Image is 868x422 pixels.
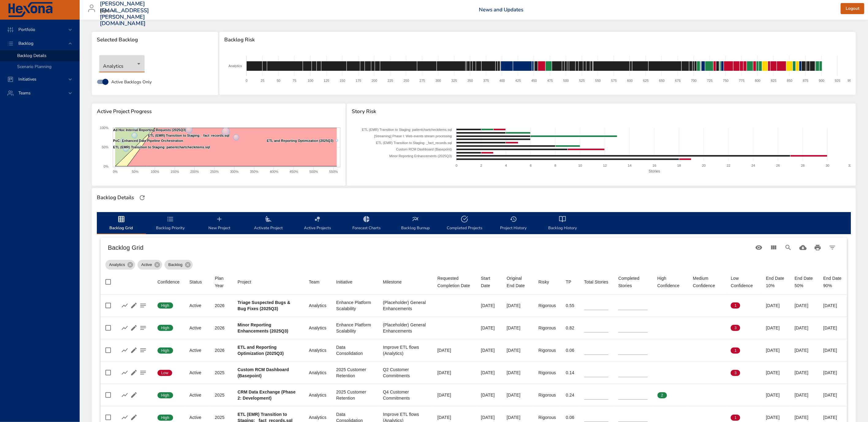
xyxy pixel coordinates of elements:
div: [DATE] [823,347,842,353]
div: [DATE] [507,325,529,331]
div: Rigorous [539,414,556,420]
span: Backlog Risk [224,37,851,43]
text: 100% [100,126,108,130]
text: 425 [515,79,521,82]
span: 0 [693,370,703,376]
span: 0 [658,325,667,331]
div: [DATE] [795,325,814,331]
text: 26 [776,164,780,167]
text: 475 [547,79,553,82]
text: 225 [388,79,393,82]
text: 8 [555,164,556,167]
span: 2 [658,393,667,398]
text: [Streaming] Phase I: Web events stream processing [374,134,452,138]
div: [DATE] [823,325,842,331]
text: 175 [356,79,361,82]
div: [DATE] [507,414,529,420]
button: Search [781,240,796,255]
div: Sort [336,278,353,286]
text: 275 [419,79,425,82]
div: Milestone [383,278,402,286]
span: High [157,303,173,308]
div: Sort [481,275,497,289]
text: 32 [848,164,852,167]
div: [DATE] [823,414,842,420]
text: 0% [113,170,118,173]
div: Table Toolbar [100,238,847,257]
span: Total Stories [584,278,609,286]
span: Backlog Priority [150,215,191,232]
div: [DATE] [795,414,814,420]
text: 650 [659,79,665,82]
text: 350 [468,79,473,82]
div: Active [138,260,162,270]
div: [DATE] [438,370,471,376]
div: End Date 90% [823,275,842,289]
span: Project History [493,215,534,232]
div: [DATE] [438,347,471,353]
text: Custom RCM Dashboard (Basepoint) [396,147,452,151]
span: 0 [658,370,667,376]
text: 50% [102,145,108,149]
div: 0.24 [566,392,574,398]
div: High Confidence [658,275,683,289]
button: Edit Project Details [129,323,138,333]
div: Backlog [165,260,192,270]
text: 125 [324,79,329,82]
b: Triage Suspected Bugs & Bug Fixes (2025Q3) [237,300,290,311]
button: Show Burnup [120,301,129,310]
h6: Backlog Grid [108,243,752,253]
div: Team [309,278,320,286]
text: 550% [329,170,338,173]
text: 100 [308,79,313,82]
div: Sort [157,278,180,286]
span: Active Project Progress [97,108,341,115]
div: Kipu [100,6,117,16]
div: [DATE] [507,370,529,376]
div: 2025 [215,414,228,420]
text: Ad Hoc Internal Reporting Requests (2025Q3) [113,128,186,132]
div: Backlog Details [95,193,136,203]
span: Start Date [481,275,497,289]
text: ETL and Reporting Optimization (2025Q3) [267,139,334,143]
span: 0 [658,303,667,308]
div: backlog-tab [97,212,851,234]
button: Edit Project Details [129,390,138,400]
div: Sort [566,278,571,286]
button: Standard Views [752,240,766,255]
text: 450 [531,79,537,82]
text: ETL (EMR) Transition to Staging: patientchartcheckitems.sql [113,145,210,149]
div: [DATE] [766,414,785,420]
button: Show Burnup [120,390,129,400]
div: Analytics [309,370,326,376]
div: Analytics [99,55,145,72]
b: Custom RCM Dashboard (Basepoint) [237,367,289,378]
span: Completed Stories [618,275,647,289]
span: Initiatives [13,76,41,82]
text: 4 [505,164,507,167]
text: 24 [752,164,755,167]
a: News and Updates [479,6,523,13]
span: TP [566,278,574,286]
b: ETL and Reporting Optimization (2025Q3) [237,345,284,356]
span: High [157,348,173,353]
text: 150 [340,79,345,82]
span: 0 [693,348,703,353]
div: [DATE] [795,392,814,398]
span: 0 [731,393,740,398]
span: 0 [658,348,667,353]
span: Forecast Charts [346,215,387,232]
span: Backlog [13,40,38,46]
text: 550 [595,79,601,82]
span: Portfolio [13,27,40,32]
div: Requested Completion Date [438,275,471,289]
div: Risky [539,278,549,286]
text: ETL (EMR) Transition to Staging: _fact_records.sql [148,134,229,137]
text: 325 [452,79,457,82]
div: Project [237,278,251,286]
span: 0 [693,325,703,331]
span: 3 [731,370,740,376]
div: Sort [438,275,471,289]
div: Q4 Customer Commitments [383,389,428,401]
text: 850 [787,79,792,82]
